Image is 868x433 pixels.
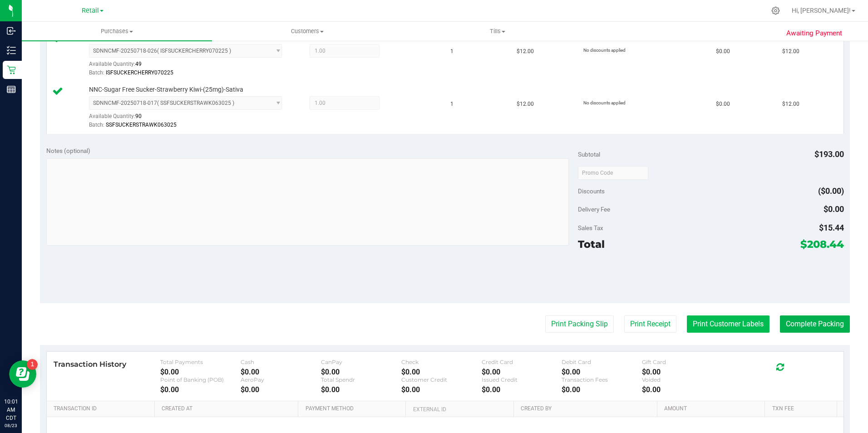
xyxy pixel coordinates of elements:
[517,47,534,56] span: $12.00
[578,238,605,251] span: Total
[321,385,401,394] div: $0.00
[545,315,614,333] button: Print Packing Slip
[54,405,151,413] a: Transaction ID
[578,183,605,199] span: Discounts
[4,422,18,429] p: 08/23
[642,376,722,383] div: Voided
[160,368,241,376] div: $0.00
[562,368,642,376] div: $0.00
[9,360,36,388] iframe: Resource center
[401,359,482,365] div: Check
[241,368,321,376] div: $0.00
[716,100,730,108] span: $0.00
[403,27,592,35] span: Tills
[814,149,844,159] span: $193.00
[82,7,99,15] span: Retail
[7,85,16,94] inline-svg: Reports
[22,27,212,35] span: Purchases
[450,100,454,108] span: 1
[89,110,292,128] div: Available Quantity:
[517,100,534,108] span: $12.00
[786,28,842,39] span: Awaiting Payment
[306,405,403,413] a: Payment Method
[482,376,562,383] div: Issued Credit
[562,359,642,365] div: Debit Card
[792,7,851,14] span: Hi, [PERSON_NAME]!
[135,113,142,119] span: 90
[321,376,401,383] div: Total Spendr
[160,359,241,365] div: Total Payments
[7,26,16,35] inline-svg: Inbound
[405,401,513,418] th: External ID
[482,385,562,394] div: $0.00
[241,376,321,383] div: AeroPay
[521,405,654,413] a: Created By
[321,359,401,365] div: CanPay
[687,315,769,333] button: Print Customer Labels
[824,204,844,214] span: $0.00
[818,186,844,196] span: ($0.00)
[578,224,603,231] span: Sales Tax
[212,27,402,35] span: Customers
[241,359,321,365] div: Cash
[135,61,142,67] span: 49
[482,368,562,376] div: $0.00
[642,368,722,376] div: $0.00
[780,315,850,333] button: Complete Packing
[160,385,241,394] div: $0.00
[321,368,401,376] div: $0.00
[162,405,295,413] a: Created At
[89,85,243,94] span: NNC-Sugar Free Sucker-Strawberry Kiwi-(25mg)-Sativa
[819,223,844,232] span: $15.44
[450,47,454,56] span: 1
[578,151,600,158] span: Subtotal
[106,122,177,128] span: SSFSUCKERSTRAWK063025
[89,58,292,75] div: Available Quantity:
[22,22,212,41] a: Purchases
[770,6,781,15] div: Manage settings
[89,69,104,76] span: Batch:
[578,166,648,180] input: Promo Code
[562,385,642,394] div: $0.00
[772,405,833,413] a: Txn Fee
[642,359,722,365] div: Gift Card
[782,47,799,56] span: $12.00
[562,376,642,383] div: Transaction Fees
[401,385,482,394] div: $0.00
[642,385,722,394] div: $0.00
[7,65,16,74] inline-svg: Retail
[583,100,626,105] span: No discounts applied
[482,359,562,365] div: Credit Card
[624,315,676,333] button: Print Receipt
[782,100,799,108] span: $12.00
[27,359,38,370] iframe: Resource center unread badge
[716,47,730,56] span: $0.00
[800,238,844,251] span: $208.44
[7,46,16,55] inline-svg: Inventory
[241,385,321,394] div: $0.00
[664,405,761,413] a: Amount
[401,376,482,383] div: Customer Credit
[106,69,173,76] span: ISFSUCKERCHERRY070225
[160,376,241,383] div: Point of Banking (POB)
[583,48,626,53] span: No discounts applied
[4,398,18,422] p: 10:01 AM CDT
[89,122,104,128] span: Batch:
[46,147,90,154] span: Notes (optional)
[578,206,610,213] span: Delivery Fee
[401,368,482,376] div: $0.00
[212,22,402,41] a: Customers
[403,22,593,41] a: Tills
